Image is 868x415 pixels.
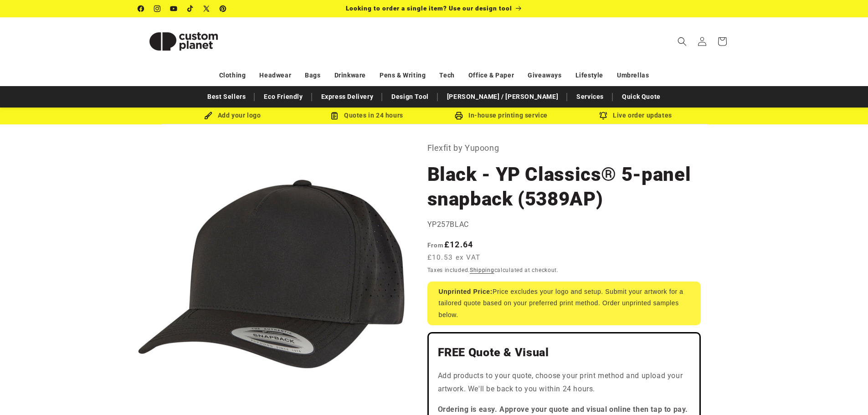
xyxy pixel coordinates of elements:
[569,110,703,121] div: Live order updates
[334,67,366,83] a: Drinkware
[617,89,665,105] a: Quick Quote
[434,110,569,121] div: In-house printing service
[138,21,229,62] img: Custom Planet
[572,89,608,105] a: Services
[427,241,444,249] span: From
[575,67,603,83] a: Lifestyle
[134,17,232,65] a: Custom Planet
[346,5,512,12] span: Looking to order a single item? Use our design tool
[439,67,454,83] a: Tech
[204,112,212,120] img: Brush Icon
[617,67,649,83] a: Umbrellas
[427,252,481,263] span: £10.53 ex VAT
[438,345,690,360] h2: FREE Quote & Visual
[317,89,378,105] a: Express Delivery
[427,240,473,249] strong: £12.64
[427,141,701,155] p: Flexfit by Yupoong
[203,89,250,105] a: Best Sellers
[599,112,607,120] img: Order updates
[468,67,514,83] a: Office & Paper
[305,67,320,83] a: Bags
[442,89,563,105] a: [PERSON_NAME] / [PERSON_NAME]
[259,89,307,105] a: Eco Friendly
[672,31,692,51] summary: Search
[439,288,493,295] strong: Unprinted Price:
[427,266,701,275] div: Taxes included. calculated at checkout.
[528,67,561,83] a: Giveaways
[455,112,463,120] img: In-house printing
[470,267,494,273] a: Shipping
[330,112,339,120] img: Order Updates Icon
[387,89,433,105] a: Design Tool
[427,220,469,229] span: YP257BLAC
[380,67,426,83] a: Pens & Writing
[300,110,434,121] div: Quotes in 24 hours
[219,67,246,83] a: Clothing
[427,162,701,211] h1: Black - YP Classics® 5-panel snapback (5389AP)
[259,67,291,83] a: Headwear
[165,110,300,121] div: Add your logo
[438,369,690,396] p: Add products to your quote, choose your print method and upload your artwork. We'll be back to yo...
[427,282,701,325] div: Price excludes your logo and setup. Submit your artwork for a tailored quote based on your prefer...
